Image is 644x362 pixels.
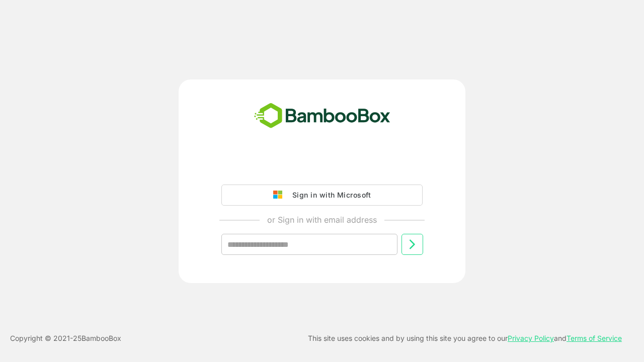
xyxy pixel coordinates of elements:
button: Sign in with Microsoft [221,185,423,206]
a: Terms of Service [567,334,622,342]
p: This site uses cookies and by using this site you agree to our and [308,332,622,344]
p: or Sign in with email address [267,214,377,226]
img: bamboobox [249,100,396,133]
img: google [273,191,287,200]
a: Privacy Policy [508,334,554,342]
div: Sign in with Microsoft [287,189,371,202]
p: Copyright © 2021- 25 BambooBox [10,332,121,344]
